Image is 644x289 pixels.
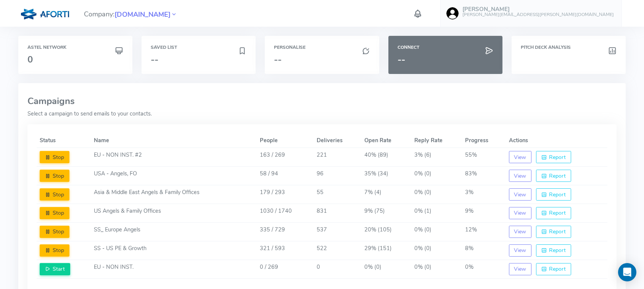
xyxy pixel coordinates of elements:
[411,167,462,185] td: 0% (0)
[509,263,532,275] button: View
[361,167,411,185] td: 35% (34)
[462,260,506,278] td: 0%
[91,167,257,185] td: USA - Angels, FO
[91,185,257,204] td: Asia & Middle East Angels & Family Offices
[37,133,91,148] th: Status
[536,151,571,163] button: Report
[411,204,462,223] td: 0% (1)
[40,263,70,275] button: Start
[536,170,571,182] button: Report
[462,204,506,223] td: 9%
[536,207,571,219] button: Report
[462,6,614,13] h5: [PERSON_NAME]
[257,185,314,204] td: 179 / 293
[84,7,177,20] span: Company:
[314,222,361,241] td: 537
[462,167,506,185] td: 83%
[509,151,532,163] button: View
[509,244,532,257] button: View
[509,170,532,182] button: View
[361,260,411,278] td: 0% (0)
[361,148,411,167] td: 40% (89)
[521,45,617,50] h6: Pitch Deck Analysis
[446,7,459,19] img: user-image
[536,244,571,257] button: Report
[411,222,462,241] td: 0% (0)
[618,263,636,281] div: Open Intercom Messenger
[411,241,462,260] td: 0% (0)
[151,45,246,50] h6: Saved List
[462,148,506,167] td: 55%
[274,55,370,64] h3: --
[257,133,314,148] th: People
[361,133,411,148] th: Open Rate
[314,133,361,148] th: Deliveries
[91,133,257,148] th: Name
[257,204,314,223] td: 1030 / 1740
[411,260,462,278] td: 0% (0)
[40,207,69,219] button: Stop
[91,241,257,260] td: SS - US PE & Growth
[257,167,314,185] td: 58 / 94
[314,148,361,167] td: 221
[462,185,506,204] td: 3%
[257,241,314,260] td: 321 / 593
[257,260,314,278] td: 0 / 269
[509,207,532,219] button: View
[462,222,506,241] td: 12%
[27,96,617,106] h3: Campaigns
[462,133,506,148] th: Progress
[91,204,257,223] td: US Angels & Family Offices
[91,222,257,241] td: SS_ Europe Angels
[398,45,493,50] h6: Connect
[536,188,571,201] button: Report
[40,226,69,238] button: Stop
[27,53,33,66] span: 0
[91,260,257,278] td: EU - NON INST.
[462,12,614,17] h6: [PERSON_NAME][EMAIL_ADDRESS][PERSON_NAME][DOMAIN_NAME]
[40,188,69,201] button: Stop
[314,241,361,260] td: 522
[274,45,370,50] h6: Personalise
[361,204,411,223] td: 9% (75)
[314,204,361,223] td: 831
[361,185,411,204] td: 7% (4)
[91,148,257,167] td: EU - NON INST. #2
[506,133,607,148] th: Actions
[314,185,361,204] td: 55
[27,110,617,118] p: Select a campaign to send emails to your contacts.
[314,167,361,185] td: 96
[257,222,314,241] td: 335 / 729
[398,55,493,64] h3: --
[40,151,69,163] button: Stop
[536,263,571,275] button: Report
[509,188,532,201] button: View
[257,148,314,167] td: 163 / 269
[314,260,361,278] td: 0
[411,133,462,148] th: Reply Rate
[411,185,462,204] td: 0% (0)
[27,45,123,50] h6: Astel Network
[536,226,571,238] button: Report
[114,10,171,20] span: [DOMAIN_NAME]
[411,148,462,167] td: 3% (6)
[151,53,158,66] span: --
[40,244,69,257] button: Stop
[114,10,171,19] a: [DOMAIN_NAME]
[509,226,532,238] button: View
[40,170,69,182] button: Stop
[361,222,411,241] td: 20% (105)
[462,241,506,260] td: 8%
[361,241,411,260] td: 29% (151)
